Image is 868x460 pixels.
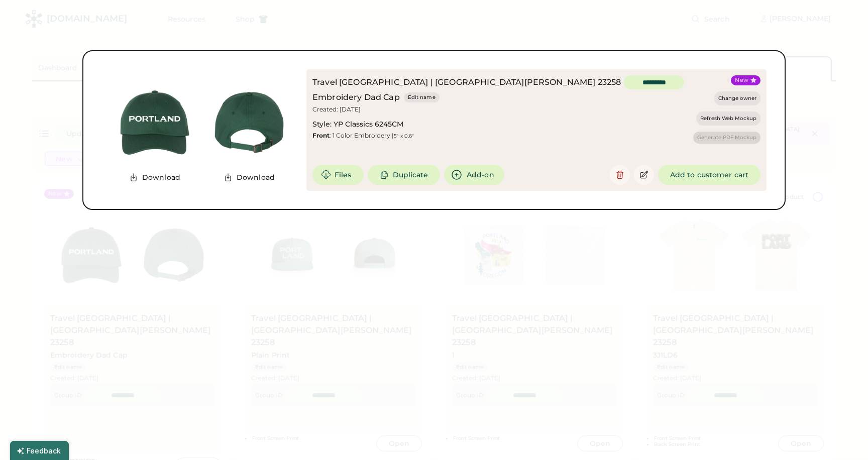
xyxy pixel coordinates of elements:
button: Add to customer cart [658,165,761,185]
button: Files [312,165,364,185]
button: Add-on [444,165,504,185]
button: Edit this saved product [634,165,654,185]
div: Style: YP Classics 6245CM [312,120,403,130]
img: generate-image [107,75,202,170]
button: Delete this saved product [610,165,630,185]
font: 5" x 0.6" [394,133,414,139]
img: generate-image [202,75,296,170]
div: New [735,76,748,84]
button: Generate PDF Mockup [693,132,761,144]
span: Files [335,171,352,178]
button: Change owner [714,91,761,105]
strong: Front [312,132,330,139]
button: Download [218,170,281,185]
div: Travel [GEOGRAPHIC_DATA] | [GEOGRAPHIC_DATA][PERSON_NAME] 23258 [312,76,624,88]
button: Duplicate [368,165,441,185]
div: Embroidery Dad Cap [312,91,400,103]
button: Download [123,170,186,185]
div: Created: [DATE] [312,105,363,113]
button: Edit name [404,92,440,102]
div: : 1 Color Embroidery | [312,132,414,140]
button: Refresh Web Mockup [696,111,761,126]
